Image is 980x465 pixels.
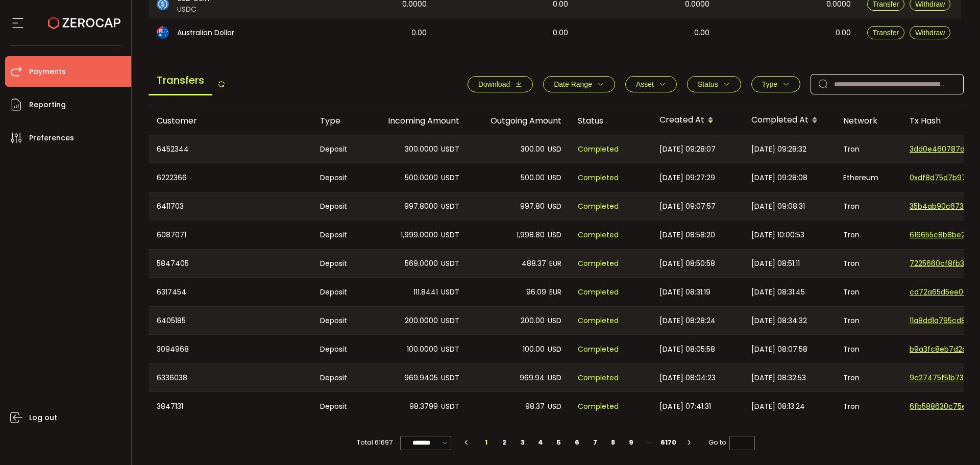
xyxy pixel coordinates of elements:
div: Tron [835,250,901,277]
span: 500.0000 [405,172,438,184]
span: 969.9405 [404,372,438,384]
span: Status [698,80,718,88]
span: 0.00 [836,27,851,39]
span: [DATE] 09:08:31 [751,201,805,212]
div: 6411703 [149,192,312,220]
button: Download [468,76,533,92]
span: Payments [29,64,66,79]
span: Completed [578,401,619,412]
span: [DATE] 08:31:45 [751,286,805,298]
div: 6222366 [149,163,312,192]
div: Deposit [312,135,365,163]
li: 5 [550,435,568,450]
div: 5847405 [149,250,312,277]
span: [DATE] 07:41:31 [659,401,711,412]
span: Completed [578,258,619,270]
li: 9 [622,435,641,450]
li: 1 [477,435,496,450]
span: [DATE] 08:07:58 [751,344,807,355]
span: [DATE] 08:32:53 [751,372,806,384]
span: USDT [441,258,459,270]
img: aud_portfolio.svg [157,27,169,39]
div: Deposit [312,192,365,220]
span: [DATE] 08:58:20 [659,229,715,241]
li: 6170 [658,435,678,450]
div: Network [835,115,901,127]
span: [DATE] 09:07:57 [659,201,716,212]
div: Tron [835,364,901,391]
div: 6405185 [149,307,312,334]
span: Withdraw [915,29,945,37]
span: [DATE] 08:50:58 [659,258,715,270]
div: Deposit [312,364,365,391]
span: Transfers [149,66,212,95]
span: 997.80 [520,201,545,212]
span: USD [548,172,561,184]
span: 98.37 [525,401,545,412]
span: USDT [441,344,459,355]
span: Australian Dollar [177,28,234,38]
span: Completed [578,229,619,241]
span: USD [548,143,561,155]
span: 0.00 [694,27,709,39]
span: USDT [441,401,459,412]
div: Tron [835,192,901,220]
span: [DATE] 08:05:58 [659,344,715,355]
span: [DATE] 09:28:07 [659,143,716,155]
span: USDC [177,4,209,15]
span: [DATE] 09:28:08 [751,172,807,184]
button: Date Range [543,76,615,92]
div: Tron [835,335,901,363]
li: 4 [531,435,550,450]
span: 100.00 [523,344,545,355]
span: Preferences [29,131,74,145]
div: 3847131 [149,392,312,421]
div: Deposit [312,250,365,277]
span: 0.00 [553,27,568,39]
div: Tron [835,135,901,163]
span: USD [548,401,561,412]
div: Tron [835,278,901,306]
div: 6317454 [149,278,312,306]
span: USD [548,344,561,355]
span: EUR [549,258,561,270]
span: Total 61697 [357,435,393,450]
span: Completed [578,201,619,212]
button: Type [751,76,800,92]
span: 100.0000 [407,344,438,355]
li: 3 [513,435,532,450]
div: Created At [651,112,743,129]
div: 6452344 [149,135,312,163]
button: Status [687,76,741,92]
span: [DATE] 09:27:29 [659,172,715,184]
span: USDT [441,201,459,212]
div: Type [312,115,365,127]
span: Reporting [29,97,66,112]
span: Completed [578,372,619,384]
div: Completed At [743,112,835,129]
div: Ethereum [835,163,901,192]
button: Asset [625,76,677,92]
button: Transfer [867,26,905,39]
span: Type [762,80,777,88]
span: Transfer [873,29,899,37]
span: 98.3799 [409,401,438,412]
button: Withdraw [910,26,950,39]
span: Asset [636,80,654,88]
span: Go to [708,435,755,450]
span: 969.94 [520,372,545,384]
span: Date Range [554,80,592,88]
span: [DATE] 08:13:24 [751,401,805,412]
span: Log out [29,410,57,425]
div: Chat Widget [861,355,980,465]
span: 300.0000 [405,143,438,155]
span: [DATE] 08:28:24 [659,315,716,327]
span: [DATE] 10:00:53 [751,229,804,241]
span: USDT [441,172,459,184]
span: USD [548,229,561,241]
span: USDT [441,286,459,298]
span: 96.09 [526,286,546,298]
div: Deposit [312,335,365,363]
div: 6336038 [149,364,312,391]
span: Completed [578,172,619,184]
